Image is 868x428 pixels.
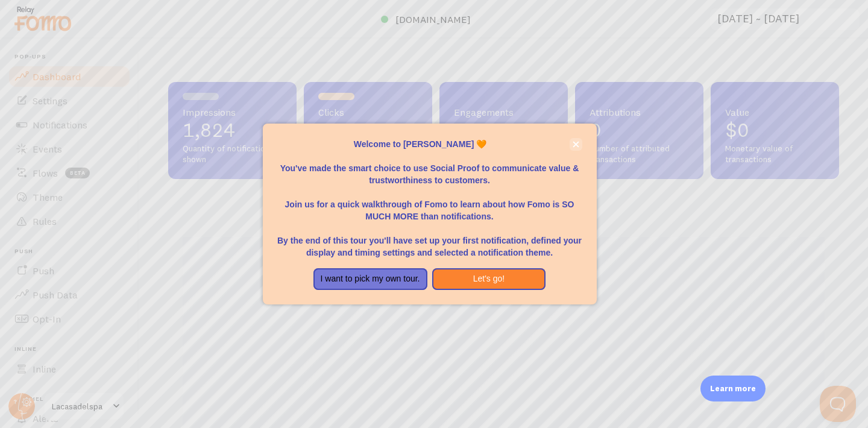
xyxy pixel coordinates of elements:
[277,186,582,222] p: Join us for a quick walkthrough of Fomo to learn about how Fomo is SO MUCH MORE than notifications.
[263,124,597,304] div: Welcome to Fomo, IMAD 🧡You&amp;#39;ve made the smart choice to use Social Proof to communicate va...
[277,138,582,150] p: Welcome to [PERSON_NAME] 🧡
[277,150,582,186] p: You've made the smart choice to use Social Proof to communicate value & trustworthiness to custom...
[570,138,582,151] button: close,
[710,383,756,394] p: Learn more
[700,376,766,401] div: Learn more
[313,268,427,290] button: I want to pick my own tour.
[277,222,582,259] p: By the end of this tour you'll have set up your first notification, defined your display and timi...
[432,268,546,290] button: Let's go!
